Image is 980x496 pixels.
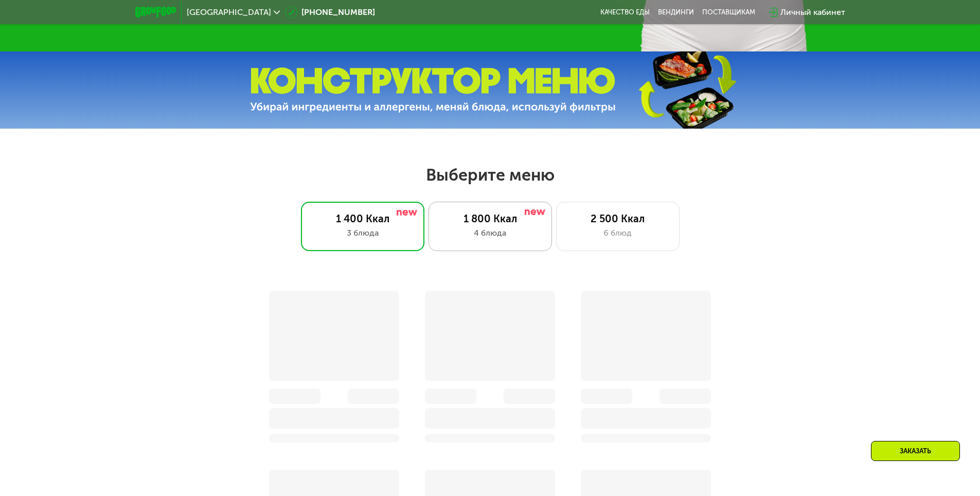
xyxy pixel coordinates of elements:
[567,212,669,225] div: 2 500 Ккал
[600,8,650,16] a: Качество еды
[702,8,755,16] div: поставщикам
[780,6,845,19] div: Личный кабинет
[658,8,694,16] a: Вендинги
[312,212,414,225] div: 1 400 Ккал
[285,6,375,19] a: [PHONE_NUMBER]
[871,441,960,461] div: Заказать
[312,227,414,239] div: 3 блюда
[187,8,271,16] span: [GEOGRAPHIC_DATA]
[439,212,541,225] div: 1 800 Ккал
[33,165,947,185] h2: Выберите меню
[439,227,541,239] div: 4 блюда
[567,227,669,239] div: 6 блюд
